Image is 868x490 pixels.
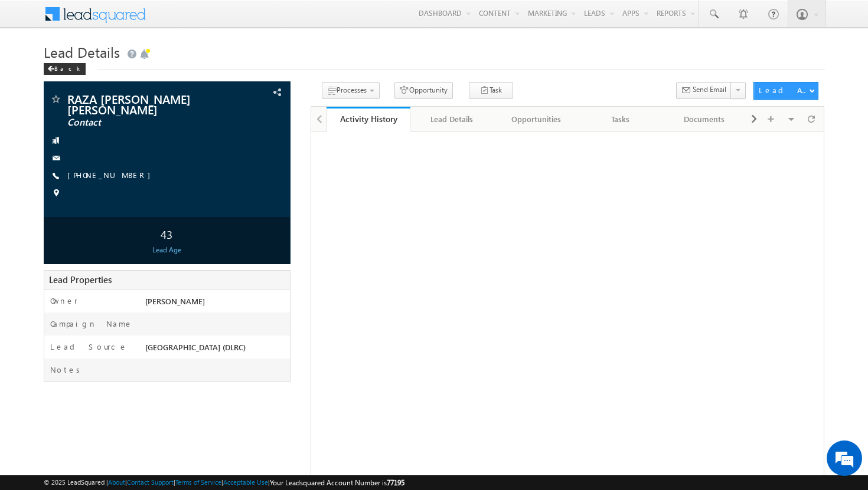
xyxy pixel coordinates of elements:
a: Back [44,63,92,73]
a: Tasks [579,107,663,131]
a: Acceptable Use [223,478,268,486]
div: Tasks [588,112,652,126]
span: [PHONE_NUMBER] [67,170,156,182]
div: Activity History [335,113,402,124]
div: Lead Details [420,112,484,126]
span: Your Leadsquared Account Number is [270,478,404,487]
a: Activity History [327,107,410,131]
label: Notes [50,364,84,375]
a: Lead Details [410,107,494,131]
span: Processes [337,85,367,94]
button: Task [469,82,513,99]
label: Lead Source [50,341,128,352]
div: Lead Age [47,245,287,255]
a: Documents [663,107,746,131]
a: About [108,478,125,486]
div: Back [44,63,86,75]
div: Lead Actions [759,85,809,96]
span: 77195 [387,478,404,487]
label: Campaign Name [50,318,133,329]
div: [GEOGRAPHIC_DATA] (DLRC) [142,341,290,358]
div: Opportunities [504,112,568,126]
button: Opportunity [394,82,453,99]
button: Processes [322,82,380,99]
label: Owner [50,295,78,306]
a: Contact Support [127,478,174,486]
span: Lead Details [44,42,120,61]
span: Send Email [693,84,726,95]
a: Terms of Service [175,478,221,486]
span: Contact [67,117,220,129]
span: RAZA [PERSON_NAME] [PERSON_NAME] [67,93,220,114]
button: Send Email [676,82,732,99]
button: Lead Actions [753,82,818,100]
span: © 2025 LeadSquared | | | | | [44,477,404,488]
span: [PERSON_NAME] [145,296,205,306]
div: 43 [47,223,287,245]
a: Opportunities [495,107,579,131]
div: Documents [672,112,736,126]
span: Lead Properties [49,274,112,285]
